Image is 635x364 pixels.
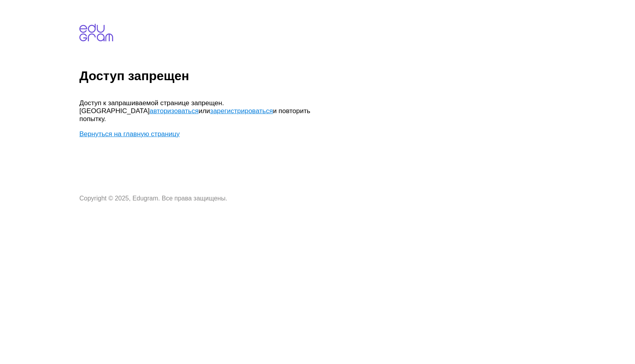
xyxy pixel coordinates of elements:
img: edugram.com [79,24,113,41]
a: авторизоваться [150,107,198,115]
a: Вернуться на главную страницу [79,130,180,138]
a: зарегистрироваться [210,107,273,115]
p: Copyright © 2025, Edugram. Все права защищены. [79,195,317,202]
p: Доступ к запрашиваемой странице запрещен. [GEOGRAPHIC_DATA] или и повторить попытку. [79,99,317,123]
h1: Доступ запрещен [79,69,632,83]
